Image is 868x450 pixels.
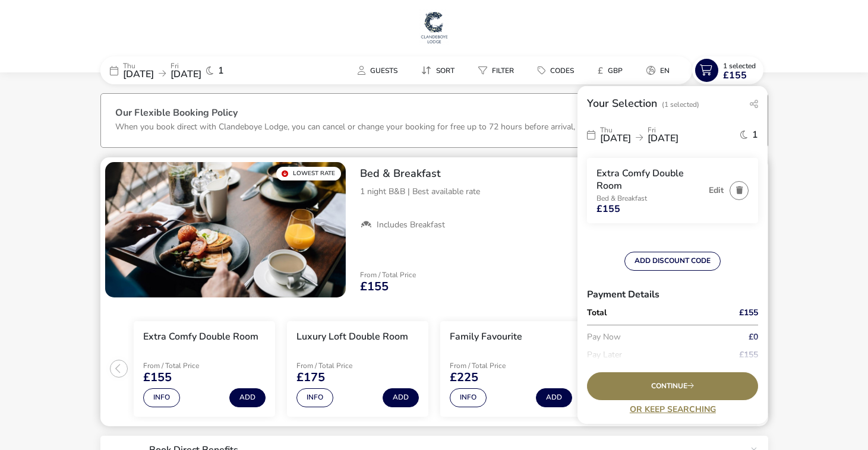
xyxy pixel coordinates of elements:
button: Filter [469,62,523,79]
p: Pay Later [587,346,724,364]
p: From / Total Price [360,271,416,278]
div: Bed & Breakfast1 night B&B | Best available rateIncludes Breakfast [351,157,768,240]
p: Fri [171,62,201,69]
button: Add [536,388,572,407]
span: 1 [218,66,224,75]
span: GBP [608,66,623,75]
button: Sort [412,62,464,79]
span: Continue [651,382,694,390]
p: Pay Now [587,328,724,346]
span: 1 [752,130,758,140]
i: £ [598,65,603,77]
naf-pibe-menu-bar-item: Codes [528,62,588,79]
p: Thu [123,62,154,69]
a: Or Keep Searching [587,405,758,414]
p: Bed & Breakfast [596,195,703,202]
h2: Bed & Breakfast [360,167,759,180]
naf-pibe-menu-bar-item: 1 Selected£155 [692,56,768,84]
button: Guests [348,62,407,79]
button: Info [143,388,180,407]
p: Total [587,309,724,317]
button: ADD DISCOUNT CODE [624,252,721,271]
span: Includes Breakfast [377,220,445,230]
span: £155 [723,71,747,80]
span: £155 [143,372,172,384]
p: From / Total Price [143,362,228,369]
swiper-slide: 2 / 4 [281,316,434,422]
h3: Family Favourite [450,331,522,343]
naf-pibe-menu-bar-item: Guests [348,62,412,79]
span: [DATE] [600,132,631,145]
button: £GBP [588,62,632,79]
span: £155 [739,351,758,359]
naf-pibe-menu-bar-item: £GBP [588,62,637,79]
swiper-slide: 1 / 4 [128,316,281,422]
span: Sort [436,66,454,75]
h3: Luxury Loft Double Room [296,331,408,343]
span: £155 [360,281,389,293]
span: £155 [596,204,620,214]
swiper-slide: 1 / 1 [105,162,346,297]
div: Lowest Rate [276,167,341,180]
button: Add [383,388,419,407]
span: [DATE] [171,68,201,81]
span: £155 [739,309,758,317]
div: Thu[DATE]Fri[DATE]1 [100,56,279,84]
naf-pibe-menu-bar-item: Filter [469,62,528,79]
naf-pibe-menu-bar-item: en [637,62,684,79]
span: £225 [450,372,478,384]
p: When you book direct with Clandeboye Lodge, you can cancel or change your booking for free up to ... [115,121,674,132]
h3: Payment Details [587,280,758,309]
span: Filter [492,66,514,75]
p: Thu [600,126,631,134]
span: 1 Selected [723,61,756,71]
button: Info [296,388,333,407]
h3: Extra Comfy Double Room [143,331,258,343]
span: Guests [370,66,397,75]
span: Codes [550,66,574,75]
button: Codes [528,62,583,79]
button: 1 Selected£155 [692,56,763,84]
div: Continue [587,372,758,400]
button: Info [450,388,487,407]
p: Fri [648,126,678,134]
span: £0 [749,333,758,341]
button: Edit [709,186,724,195]
button: Add [229,388,266,407]
span: en [660,66,670,75]
img: Main Website [419,9,449,45]
span: £175 [296,372,325,384]
h2: Your Selection [587,96,657,110]
div: Thu[DATE]Fri[DATE]1 [587,121,758,148]
span: [DATE] [648,132,678,145]
naf-pibe-menu-bar-item: Sort [412,62,469,79]
p: 1 night B&B | Best available rate [360,185,759,198]
h3: Extra Comfy Double Room [596,167,703,192]
button: en [637,62,679,79]
p: From / Total Price [450,362,534,369]
p: From / Total Price [296,362,381,369]
h3: Our Flexible Booking Policy [115,108,753,121]
span: (1 Selected) [662,100,699,109]
span: [DATE] [123,68,154,81]
swiper-slide: 3 / 4 [434,316,588,422]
